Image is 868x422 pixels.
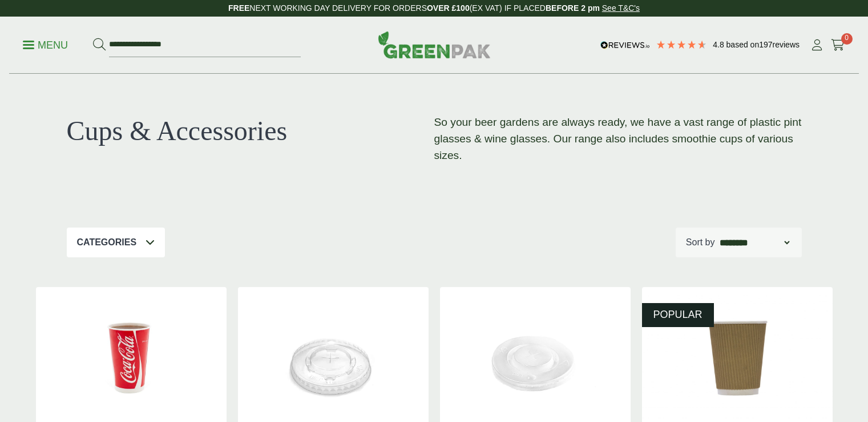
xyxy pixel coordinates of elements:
strong: FREE [228,3,249,13]
span: POPULAR [653,309,703,320]
a: 0 [831,37,845,54]
span: 0 [841,33,853,45]
a: See T&C's [602,3,640,13]
p: Sort by [686,236,715,249]
img: REVIEWS.io [600,41,650,49]
span: 4.8 [713,40,726,49]
i: My Account [810,39,824,51]
span: 197 [759,40,772,49]
h1: Cups & Accessories [67,114,434,148]
strong: BEFORE 2 pm [546,3,600,13]
a: Menu [23,38,68,50]
p: So your beer gardens are always ready, we have a vast range of plastic pint glasses & wine glasse... [434,114,802,164]
i: Cart [831,39,845,51]
p: Categories [77,236,137,249]
select: Shop order [717,236,792,249]
p: Menu [23,38,68,52]
span: Based on [726,40,760,49]
img: GreenPak Supplies [378,31,491,58]
div: 4.79 Stars [656,39,707,50]
strong: OVER £100 [427,3,470,13]
span: reviews [773,40,800,49]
